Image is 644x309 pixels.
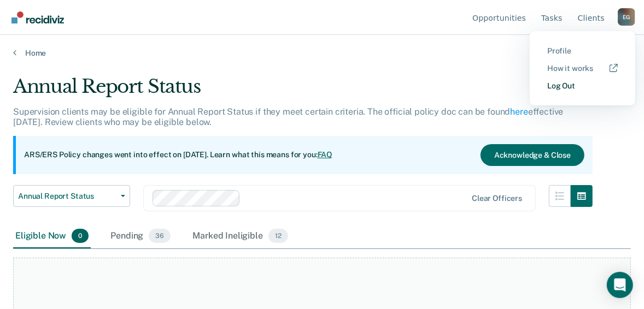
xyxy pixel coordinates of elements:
span: 12 [268,229,288,243]
div: Marked Ineligible12 [190,224,290,248]
p: ARS/ERS Policy changes went into effect on [DATE]. Learn what this means for you: [24,150,332,161]
div: Clear officers [472,194,522,203]
p: Supervision clients may be eligible for Annual Report Status if they meet certain criteria. The o... [13,106,563,127]
button: Profile dropdown button [618,8,635,26]
div: Pending36 [108,224,173,248]
a: How it works [547,64,618,73]
div: E G [618,8,635,26]
a: Home [13,48,631,58]
div: Profile menu [530,31,635,105]
span: 0 [72,229,89,243]
a: FAQ [318,150,333,159]
button: Annual Report Status [13,185,130,207]
a: here [511,106,528,117]
span: 36 [149,229,171,243]
button: Acknowledge & Close [481,144,584,166]
a: Profile [547,46,618,56]
a: Log Out [547,81,618,91]
div: Eligible Now0 [13,224,91,248]
div: Annual Report Status [13,75,593,106]
span: Annual Report Status [18,192,116,201]
div: Open Intercom Messenger [607,272,633,298]
img: Recidiviz [11,11,64,23]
